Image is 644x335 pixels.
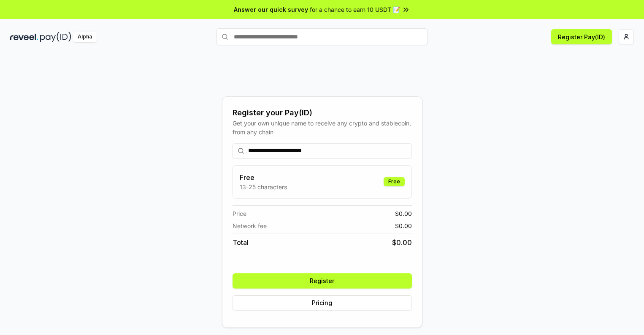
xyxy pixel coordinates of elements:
[392,237,412,248] span: $ 0.00
[234,5,308,14] span: Answer our quick survey
[233,237,249,248] span: Total
[233,273,412,289] button: Register
[233,107,412,119] div: Register your Pay(ID)
[233,295,412,310] button: Pricing
[395,221,412,230] span: $ 0.00
[40,32,71,42] img: pay_id
[551,29,612,44] button: Register Pay(ID)
[395,209,412,218] span: $ 0.00
[233,221,267,230] span: Network fee
[10,32,38,42] img: reveel_dark
[73,32,97,42] div: Alpha
[384,177,405,186] div: Free
[310,5,400,14] span: for a chance to earn 10 USDT 📝
[233,209,246,218] span: Price
[240,182,287,191] p: 13-25 characters
[233,119,412,136] div: Get your own unique name to receive any crypto and stablecoin, from any chain
[240,172,287,182] h3: Free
